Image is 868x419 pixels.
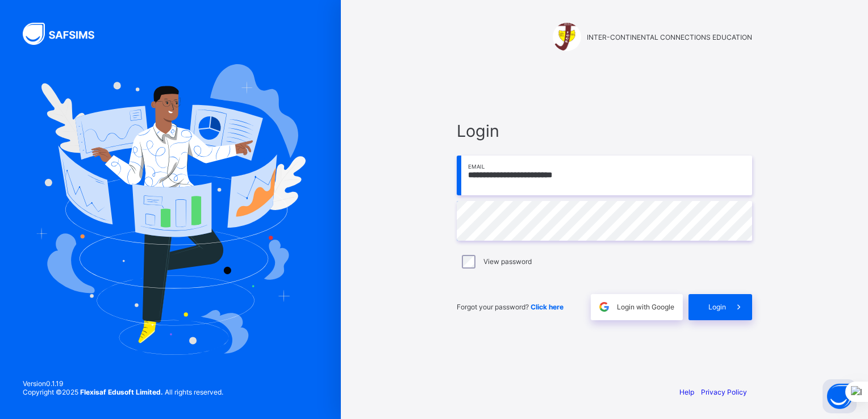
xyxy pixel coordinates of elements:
[457,303,564,311] span: Forgot your password?
[457,121,752,141] span: Login
[23,23,108,45] img: SAFSIMS Logo
[708,303,726,311] span: Login
[587,33,752,41] span: INTER-CONTINENTAL CONNECTIONS EDUCATION
[483,257,532,266] label: View password
[23,379,223,388] span: Version 0.1.19
[701,388,747,396] a: Privacy Policy
[823,379,857,413] button: Open asap
[598,300,611,313] img: google.396cfc9801f0270233282035f929180a.svg
[531,303,564,311] a: Click here
[23,388,223,396] span: Copyright © 2025 All rights reserved.
[617,303,674,311] span: Login with Google
[80,388,163,396] strong: Flexisaf Edusoft Limited.
[35,64,306,355] img: Hero Image
[679,388,694,396] a: Help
